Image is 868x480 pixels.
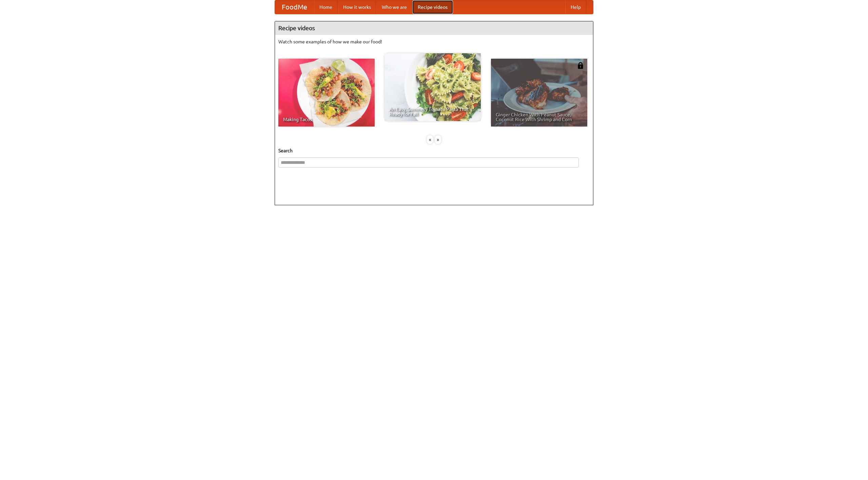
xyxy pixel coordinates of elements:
a: Home [314,0,338,14]
a: FoodMe [275,0,314,14]
a: How it works [338,0,376,14]
h4: Recipe videos [275,21,593,35]
span: Making Tacos [283,117,370,122]
h5: Search [278,147,590,154]
img: 483408.png [577,62,584,69]
a: Who we are [376,0,412,14]
a: Recipe videos [412,0,453,14]
a: Making Tacos [278,59,375,127]
a: An Easy, Summery Tomato Pasta That's Ready for Fall [384,53,481,121]
div: » [435,135,441,144]
p: Watch some examples of how we make our food! [278,38,590,45]
span: An Easy, Summery Tomato Pasta That's Ready for Fall [389,107,476,116]
a: Help [565,0,586,14]
div: « [427,135,433,144]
